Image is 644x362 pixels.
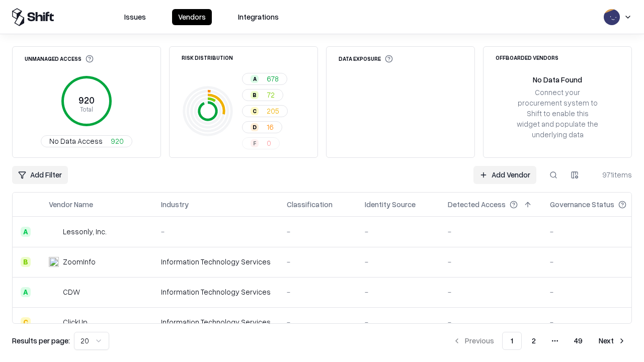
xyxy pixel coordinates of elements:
[593,332,632,350] button: Next
[41,135,132,147] button: No Data Access920
[242,121,282,133] button: D16
[161,317,271,327] div: Information Technology Services
[78,95,95,106] tspan: 920
[21,287,31,297] div: A
[550,199,614,210] div: Governance Status
[242,73,287,85] button: A678
[592,169,632,180] div: 971 items
[447,332,632,350] nav: pagination
[496,55,558,60] div: Offboarded Vendors
[242,105,288,117] button: C205
[287,287,349,297] div: -
[287,256,349,267] div: -
[448,199,506,210] div: Detected Access
[21,257,31,267] div: B
[21,227,31,237] div: A
[111,136,124,146] span: 920
[63,317,88,327] div: ClickUp
[49,317,59,327] img: ClickUp
[287,199,333,210] div: Classification
[161,256,271,267] div: Information Technology Services
[339,55,393,63] div: Data Exposure
[63,256,96,267] div: ZoomInfo
[550,256,642,267] div: -
[267,73,279,84] span: 678
[448,256,534,267] div: -
[172,9,212,25] button: Vendors
[251,75,259,83] div: A
[365,226,432,237] div: -
[550,287,642,297] div: -
[566,332,591,350] button: 49
[242,89,283,101] button: B72
[63,226,107,237] div: Lessonly, Inc.
[12,335,70,346] p: Results per page:
[550,317,642,327] div: -
[365,199,416,210] div: Identity Source
[49,257,59,267] img: ZoomInfo
[448,226,534,237] div: -
[80,105,93,113] tspan: Total
[251,91,259,99] div: B
[365,317,432,327] div: -
[365,287,432,297] div: -
[25,55,94,63] div: Unmanaged Access
[533,74,582,85] div: No Data Found
[251,107,259,115] div: C
[365,256,432,267] div: -
[118,9,152,25] button: Issues
[161,226,271,237] div: -
[287,317,349,327] div: -
[49,227,59,237] img: Lessonly, Inc.
[267,122,274,132] span: 16
[524,332,544,350] button: 2
[550,226,642,237] div: -
[21,317,31,327] div: C
[251,123,259,131] div: D
[267,89,275,100] span: 72
[182,55,233,60] div: Risk Distribution
[448,317,534,327] div: -
[49,136,103,146] span: No Data Access
[49,287,59,297] img: CDW
[63,287,80,297] div: CDW
[49,199,93,210] div: Vendor Name
[161,199,189,210] div: Industry
[448,287,534,297] div: -
[516,87,599,140] div: Connect your procurement system to Shift to enable this widget and populate the underlying data
[473,166,536,184] a: Add Vendor
[232,9,285,25] button: Integrations
[287,226,349,237] div: -
[161,287,271,297] div: Information Technology Services
[267,106,279,116] span: 205
[12,166,68,184] button: Add Filter
[502,332,522,350] button: 1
